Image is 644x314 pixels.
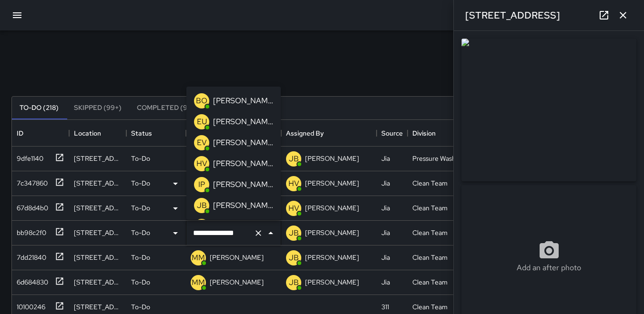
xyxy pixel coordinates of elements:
[381,120,403,147] div: Source
[289,153,299,165] p: JB
[74,154,122,163] div: 1133 Market Street
[305,178,359,188] p: [PERSON_NAME]
[74,302,122,312] div: 36 7th Street
[13,249,46,262] div: 7dd21840
[305,228,359,237] p: [PERSON_NAME]
[186,120,281,147] div: Assigned To
[197,116,207,128] p: EU
[74,120,101,147] div: Location
[13,298,45,312] div: 10100246
[289,277,299,288] p: JB
[213,158,273,169] p: [PERSON_NAME]
[131,228,150,237] p: To-Do
[192,277,205,288] p: MM
[13,150,43,163] div: 9dfe1140
[281,120,377,147] div: Assigned By
[13,274,48,287] div: 6d684830
[131,154,150,163] p: To-Do
[131,120,152,147] div: Status
[288,203,299,214] p: HV
[381,228,390,237] div: Jia
[213,200,273,211] p: [PERSON_NAME]
[289,227,299,239] p: JB
[13,224,46,237] div: bb98c2f0
[305,203,359,213] p: [PERSON_NAME]
[412,277,448,287] div: Clean Team
[210,253,264,262] p: [PERSON_NAME]
[210,277,264,287] p: [PERSON_NAME]
[13,175,48,188] div: 7c347860
[412,154,462,163] div: Pressure Washing
[288,178,299,189] p: HV
[213,137,273,148] p: [PERSON_NAME]
[412,178,448,188] div: Clean Team
[412,302,448,312] div: Clean Team
[305,277,359,287] p: [PERSON_NAME]
[131,277,150,287] p: To-Do
[12,120,69,147] div: ID
[381,253,390,262] div: Jia
[131,253,150,262] p: To-Do
[305,253,359,262] p: [PERSON_NAME]
[131,178,150,188] p: To-Do
[213,179,273,190] p: [PERSON_NAME]
[197,200,207,211] p: JB
[412,203,448,213] div: Clean Team
[74,228,122,237] div: 1218 Market Street
[252,226,265,240] button: Clear
[213,116,273,128] p: [PERSON_NAME]
[305,154,359,163] p: [PERSON_NAME]
[131,203,150,213] p: To-Do
[198,179,205,190] p: IP
[289,252,299,264] p: JB
[12,97,66,119] button: To-Do (218)
[129,97,206,119] button: Completed (99+)
[74,178,122,188] div: 1169 Market Street
[69,120,126,147] div: Location
[381,203,390,213] div: Jia
[131,302,150,312] p: To-Do
[74,203,122,213] div: 1169 Market Street
[412,120,436,147] div: Division
[264,226,277,240] button: Close
[213,95,273,107] p: [PERSON_NAME] Overall
[74,253,122,262] div: 1275 Market Street
[412,228,448,237] div: Clean Team
[126,120,186,147] div: Status
[408,120,467,147] div: Division
[196,95,207,107] p: BO
[197,137,207,148] p: EV
[196,158,207,169] p: HV
[381,154,390,163] div: Jia
[17,120,23,147] div: ID
[286,120,324,147] div: Assigned By
[13,199,48,213] div: 67d8d4b0
[66,97,129,119] button: Skipped (99+)
[381,178,390,188] div: Jia
[381,277,390,287] div: Jia
[192,252,205,264] p: MM
[377,120,408,147] div: Source
[412,253,448,262] div: Clean Team
[74,277,122,287] div: 1292 Market Street
[381,302,389,312] div: 311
